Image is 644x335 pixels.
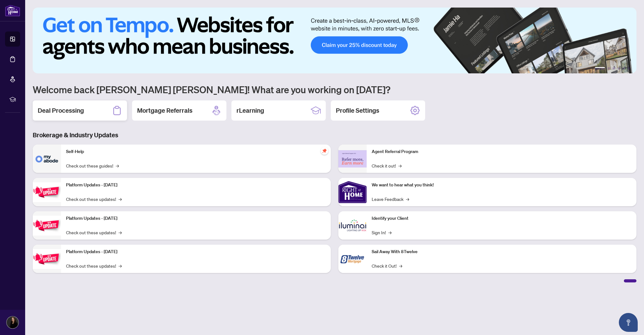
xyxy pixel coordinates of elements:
h1: Welcome back [PERSON_NAME] [PERSON_NAME]! What are you working on [DATE]? [33,83,636,95]
button: 1 [595,67,605,70]
a: Sign In!→ [372,229,391,236]
span: → [388,229,391,236]
p: Sail Away With 8Twelve [372,248,631,255]
button: 3 [613,67,615,70]
button: 6 [628,67,630,70]
span: → [399,262,402,269]
a: Check out these updates!→ [66,229,122,236]
p: Agent Referral Program [372,148,631,155]
img: Sail Away With 8Twelve [338,245,367,273]
h2: Deal Processing [38,106,84,115]
p: Identify your Client [372,215,631,222]
span: → [119,196,122,202]
span: → [406,196,409,202]
a: Check out these guides!→ [66,162,119,169]
a: Check it out!→ [372,162,402,169]
img: Self-Help [33,145,61,173]
img: logo [5,5,20,16]
button: 5 [623,67,625,70]
img: Platform Updates - July 8, 2025 [33,216,61,236]
button: 4 [618,67,620,70]
h2: Mortgage Referrals [137,106,192,115]
img: Platform Updates - June 23, 2025 [33,249,61,269]
a: Check out these updates!→ [66,196,122,202]
img: Platform Updates - July 21, 2025 [33,182,61,202]
button: 2 [608,67,610,70]
img: Slide 0 [33,8,636,73]
img: Identify your Client [338,211,367,240]
h2: rLearning [236,106,264,115]
h2: Profile Settings [336,106,379,115]
p: Platform Updates - [DATE] [66,182,326,189]
span: → [119,262,122,269]
a: Check out these updates!→ [66,262,122,269]
a: Check it Out!→ [372,262,402,269]
p: Self-Help [66,148,326,155]
p: Platform Updates - [DATE] [66,248,326,255]
p: Platform Updates - [DATE] [66,215,326,222]
span: → [116,162,119,169]
span: → [119,229,122,236]
span: pushpin [321,147,328,155]
img: Agent Referral Program [338,150,367,167]
img: We want to hear what you think! [338,178,367,206]
span: → [398,162,402,169]
a: Leave Feedback→ [372,196,409,202]
button: Open asap [619,313,638,332]
p: We want to hear what you think! [372,182,631,189]
img: Profile Icon [7,316,19,328]
h3: Brokerage & Industry Updates [33,131,636,139]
